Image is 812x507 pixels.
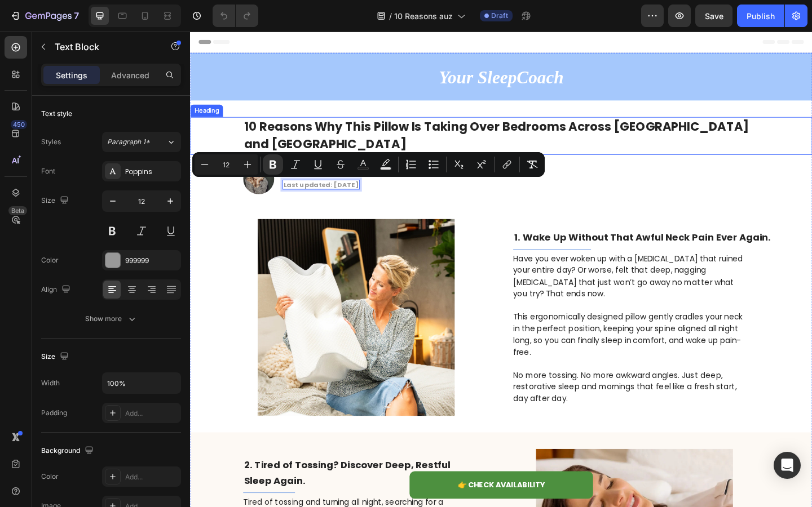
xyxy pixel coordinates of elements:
[491,11,508,21] span: Draft
[111,69,149,81] p: Advanced
[41,443,96,459] div: Background
[101,148,176,158] strong: By [PERSON_NAME]
[41,378,60,388] div: Width
[737,5,784,27] button: Publish
[394,10,453,22] span: 10 Reasons auz
[774,452,801,479] div: Open Intercom Messenger
[59,464,283,495] strong: 2. Tired of Tossing? Discover Deep, Restful Sleep Again.
[58,143,91,177] img: gempages_580735469399049129-d38d2003-d479-4094-9287-71b771ce2f0d.jpg
[125,472,178,482] div: Add...
[44,204,316,418] img: gempages_580735469399049129-a91b3ade-27a1-418f-80e8-137326032ec4.webp
[11,120,27,129] div: 450
[41,255,59,265] div: Color
[59,94,608,131] strong: 10 Reasons Why This Pillow Is Taking Over Bedrooms Across [GEOGRAPHIC_DATA] and [GEOGRAPHIC_DATA]
[125,408,178,419] div: Add...
[85,313,138,324] div: Show more
[705,11,723,21] span: Save
[125,167,178,177] div: Poppins
[58,93,619,134] h1: Rich Text Editor. Editing area: main
[107,137,150,147] span: Paragraph 1*
[74,9,79,23] p: 7
[41,472,59,482] div: Color
[352,216,632,230] strong: 1. Wake Up Without That Awful Neck Pain Ever Again.
[5,5,84,27] button: 7
[41,309,181,329] button: Show more
[41,193,71,208] div: Size
[101,162,183,171] strong: Last updated: [DATE]
[351,241,604,292] p: Have you ever woken up with a [MEDICAL_DATA] that ruined your entire day? Or worse, felt that dee...
[41,137,61,147] div: Styles
[41,408,67,418] div: Padding
[125,256,178,266] div: 999999
[41,282,73,297] div: Align
[41,349,71,364] div: Size
[192,152,545,177] div: Editor contextual toolbar
[695,5,732,27] button: Save
[55,40,151,54] p: Text Block
[351,304,604,355] p: This ergonomically designed pillow gently cradles your neck in the perfect position, keeping your...
[291,487,386,499] span: 👉 CHECK AVAILABILITY
[190,32,812,507] iframe: Design area
[102,132,181,152] button: Paragraph 1*
[41,109,72,119] div: Text style
[213,5,258,27] div: Undo/Redo
[271,39,407,60] strong: Your SleepCoach
[389,10,392,22] span: /
[747,10,775,22] div: Publish
[100,161,184,172] div: Rich Text Editor. Editing area: main
[2,81,33,91] div: Heading
[8,206,27,215] div: Beta
[41,166,55,176] div: Font
[56,69,87,81] p: Settings
[103,373,180,393] input: Auto
[351,368,604,406] p: No more tossing. No more awkward angles. Just deep, restorative sleep and mornings that feel like...
[59,94,618,133] p: ⁠⁠⁠⁠⁠⁠⁠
